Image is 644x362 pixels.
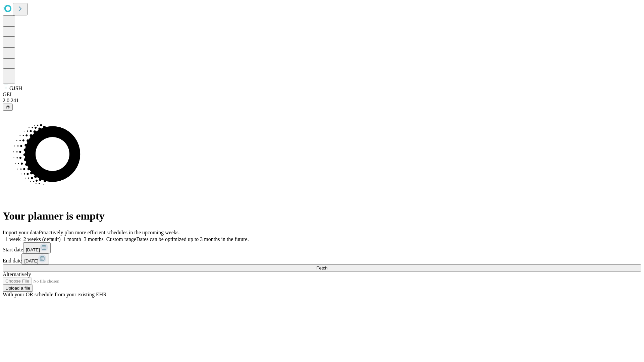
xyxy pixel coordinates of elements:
span: [DATE] [24,258,38,263]
button: [DATE] [23,242,51,253]
div: Start date [3,242,641,253]
span: GJSH [9,85,22,91]
span: Import your data [3,230,39,235]
span: 3 months [84,236,104,242]
h1: Your planner is empty [3,210,641,222]
span: Dates can be optimized up to 3 months in the future. [136,236,249,242]
button: @ [3,104,13,111]
div: GEI [3,92,641,98]
span: [DATE] [26,247,40,252]
button: [DATE] [21,253,49,264]
span: 1 week [5,236,21,242]
span: With your OR schedule from your existing EHR [3,292,107,297]
span: Fetch [316,265,327,270]
span: Alternatively [3,271,31,277]
span: Custom range [106,236,136,242]
button: Fetch [3,264,641,271]
span: Proactively plan more efficient schedules in the upcoming weeks. [39,230,180,235]
div: 2.0.241 [3,98,641,104]
span: 2 weeks (default) [23,236,61,242]
button: Upload a file [3,285,33,292]
div: End date [3,253,641,264]
span: @ [5,105,10,110]
span: 1 month [63,236,81,242]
